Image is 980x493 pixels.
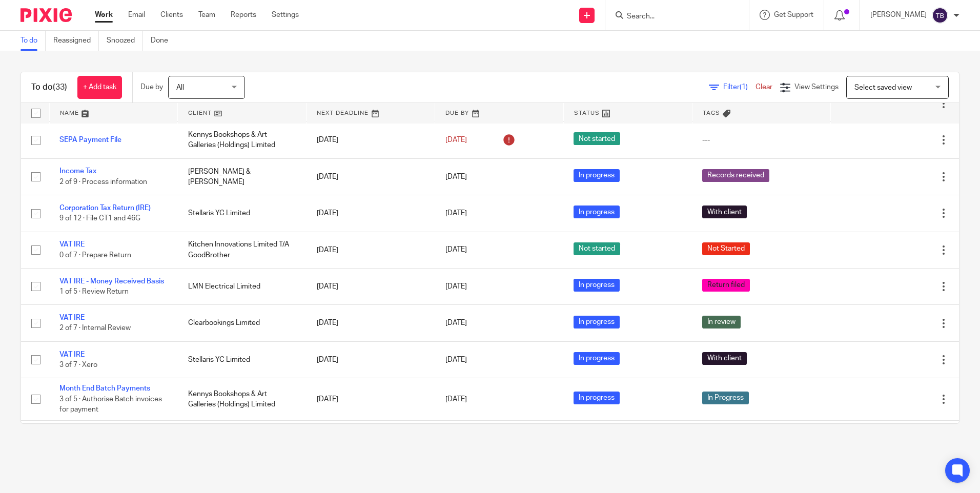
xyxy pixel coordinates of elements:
[307,378,435,420] td: [DATE]
[59,325,131,332] span: 2 of 7 · Internal Review
[59,168,96,175] a: Income Tax
[128,10,145,20] a: Email
[59,288,129,295] span: 1 of 5 · Review Return
[445,246,467,254] span: [DATE]
[574,392,620,404] span: In progress
[574,242,620,255] span: Not started
[445,356,467,363] span: [DATE]
[702,352,747,365] span: With client
[307,158,435,195] td: [DATE]
[774,11,813,18] span: Get Support
[272,10,299,20] a: Settings
[160,10,183,20] a: Clients
[854,84,912,91] span: Select saved view
[31,82,67,93] h1: To do
[702,242,750,255] span: Not Started
[307,341,435,378] td: [DATE]
[756,84,772,91] a: Clear
[626,12,718,22] input: Search
[870,10,927,20] p: [PERSON_NAME]
[702,316,741,328] span: In review
[307,268,435,304] td: [DATE]
[574,132,620,145] span: Not started
[178,305,307,341] td: Clearbookings Limited
[178,378,307,420] td: Kennys Bookshops & Art Galleries (Holdings) Limited
[574,316,620,328] span: In progress
[178,268,307,304] td: LMN Electrical Limited
[59,215,140,222] span: 9 of 12 · File CT1 and 46G
[178,341,307,378] td: Stellaris YC Limited
[574,352,620,365] span: In progress
[794,84,839,91] span: View Settings
[231,10,256,20] a: Reports
[21,8,72,22] img: Pixie
[445,396,467,403] span: [DATE]
[178,122,307,158] td: Kennys Bookshops & Art Galleries (Holdings) Limited
[574,206,620,218] span: In progress
[178,420,307,457] td: Mocha Mania Limited T/A Bluestar Coffee
[107,31,143,51] a: Snoozed
[198,10,215,20] a: Team
[445,210,467,217] span: [DATE]
[932,7,948,24] img: svg%3E
[178,232,307,268] td: Kitchen Innovations Limited T/A GoodBrother
[53,31,99,51] a: Reassigned
[59,136,121,143] a: SEPA Payment File
[702,169,769,182] span: Records received
[703,110,720,116] span: Tags
[59,178,147,186] span: 2 of 9 · Process information
[307,122,435,158] td: [DATE]
[140,82,163,92] p: Due by
[723,84,756,91] span: Filter
[59,396,162,414] span: 3 of 5 · Authorise Batch invoices for payment
[59,385,150,392] a: Month End Batch Payments
[59,204,151,212] a: Corporation Tax Return (IRE)
[77,76,122,99] a: + Add task
[445,136,467,143] span: [DATE]
[307,305,435,341] td: [DATE]
[307,232,435,268] td: [DATE]
[95,10,113,20] a: Work
[445,283,467,290] span: [DATE]
[178,195,307,232] td: Stellaris YC Limited
[59,314,85,321] a: VAT IRE
[59,351,85,358] a: VAT IRE
[176,84,184,91] span: All
[445,319,467,326] span: [DATE]
[307,420,435,457] td: [DATE]
[21,31,46,51] a: To do
[574,279,620,292] span: In progress
[151,31,176,51] a: Done
[702,135,820,145] div: ---
[702,392,749,404] span: In Progress
[702,206,747,218] span: With client
[740,84,748,91] span: (1)
[59,252,131,259] span: 0 of 7 · Prepare Return
[59,361,97,368] span: 3 of 7 · Xero
[574,169,620,182] span: In progress
[59,278,164,285] a: VAT IRE - Money Received Basis
[307,195,435,232] td: [DATE]
[53,83,67,91] span: (33)
[178,158,307,195] td: [PERSON_NAME] & [PERSON_NAME]
[445,173,467,180] span: [DATE]
[59,241,85,248] a: VAT IRE
[702,279,750,292] span: Return filed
